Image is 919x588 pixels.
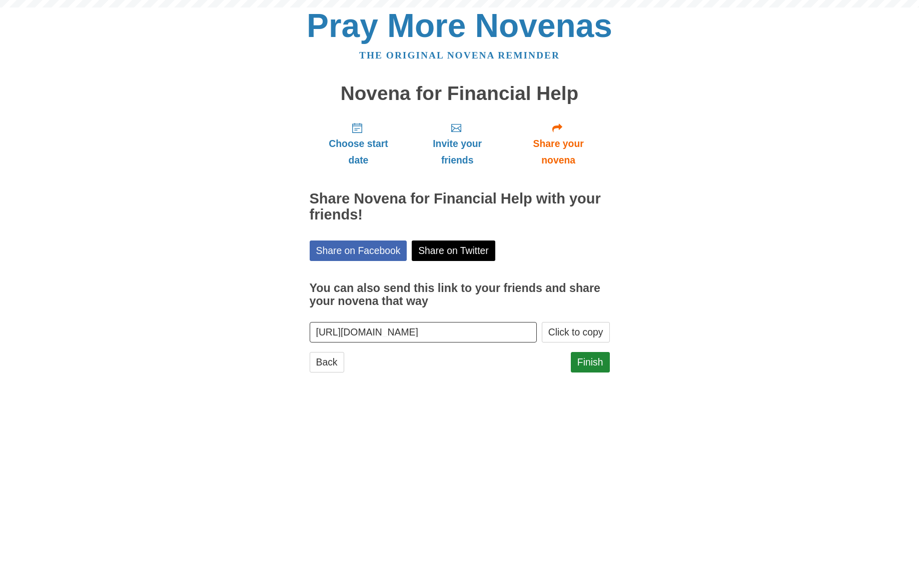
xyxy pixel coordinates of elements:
a: Pray More Novenas [307,7,612,44]
span: Choose start date [320,135,398,168]
span: Share your novena [517,135,600,168]
a: Share on Facebook [310,240,407,261]
a: Finish [571,352,610,372]
a: Choose start date [310,114,408,173]
h2: Share Novena for Financial Help with your friends! [310,191,610,223]
a: Share your novena [507,114,610,173]
a: The original novena reminder [359,50,560,60]
button: Click to copy [542,322,610,342]
a: Back [310,352,344,372]
a: Invite your friends [407,114,507,173]
a: Share on Twitter [412,240,495,261]
h1: Novena for Financial Help [310,83,610,104]
span: Invite your friends [417,135,497,168]
h3: You can also send this link to your friends and share your novena that way [310,282,610,307]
